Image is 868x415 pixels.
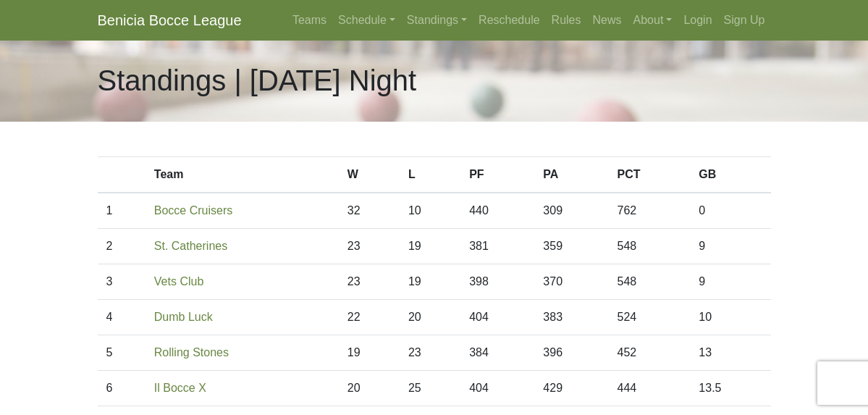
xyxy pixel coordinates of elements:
[339,371,400,406] td: 20
[339,157,400,193] th: W
[690,264,770,300] td: 9
[332,6,401,35] a: Schedule
[678,6,717,35] a: Login
[339,335,400,371] td: 19
[718,6,771,35] a: Sign Up
[98,335,146,371] td: 5
[609,193,691,229] td: 762
[98,300,146,335] td: 4
[98,264,146,300] td: 3
[690,229,770,264] td: 9
[400,300,460,335] td: 20
[154,240,227,252] a: St. Catherines
[609,335,691,371] td: 452
[154,311,213,323] a: Dumb Luck
[400,157,460,193] th: L
[98,229,146,264] td: 2
[690,157,770,193] th: GB
[154,346,229,359] a: Rolling Stones
[400,229,460,264] td: 19
[460,371,534,406] td: 404
[546,6,587,35] a: Rules
[339,300,400,335] td: 22
[400,371,460,406] td: 25
[154,382,206,394] a: Il Bocce X
[154,204,232,217] a: Bocce Cruisers
[400,264,460,300] td: 19
[98,6,242,35] a: Benicia Bocce League
[460,300,534,335] td: 404
[339,264,400,300] td: 23
[534,335,608,371] td: 396
[460,229,534,264] td: 381
[460,335,534,371] td: 384
[287,6,332,35] a: Teams
[690,371,770,406] td: 13.5
[400,335,460,371] td: 23
[609,229,691,264] td: 548
[534,229,608,264] td: 359
[98,371,146,406] td: 6
[460,264,534,300] td: 398
[534,371,608,406] td: 429
[534,264,608,300] td: 370
[609,300,691,335] td: 524
[609,371,691,406] td: 444
[609,264,691,300] td: 548
[473,6,546,35] a: Reschedule
[98,64,417,98] h1: Standings | [DATE] Night
[339,229,400,264] td: 23
[690,300,770,335] td: 10
[609,157,691,193] th: PCT
[146,157,339,193] th: Team
[460,193,534,229] td: 440
[460,157,534,193] th: PF
[401,6,473,35] a: Standings
[534,193,608,229] td: 309
[339,193,400,229] td: 32
[628,6,678,35] a: About
[154,275,203,288] a: Vets Club
[534,157,608,193] th: PA
[587,6,628,35] a: News
[98,193,146,229] td: 1
[400,193,460,229] td: 10
[690,193,770,229] td: 0
[534,300,608,335] td: 383
[690,335,770,371] td: 13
